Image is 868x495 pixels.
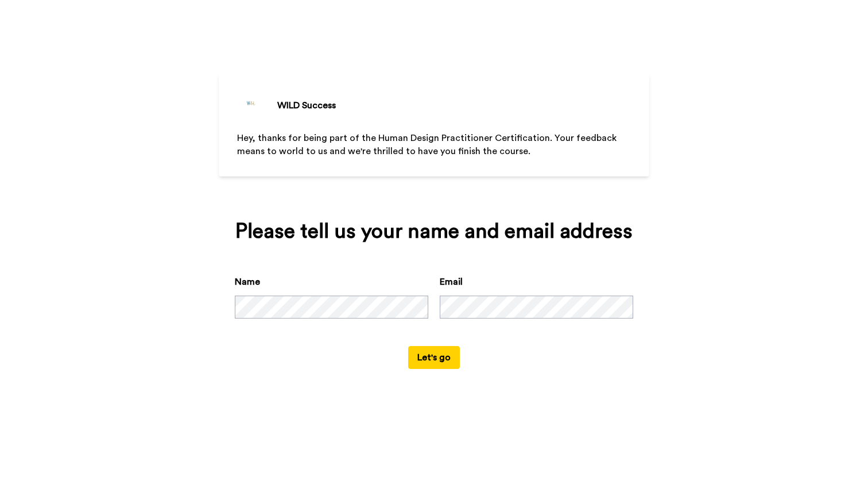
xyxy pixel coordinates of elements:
label: Email [440,275,463,289]
button: Let's go [408,346,460,369]
label: Name [235,275,260,289]
div: WILD Success [277,99,336,112]
span: Hey, thanks for being part of the Human Design Practitioner Certification. Your feedback means to... [237,133,619,156]
div: Please tell us your name and email address [235,220,633,243]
